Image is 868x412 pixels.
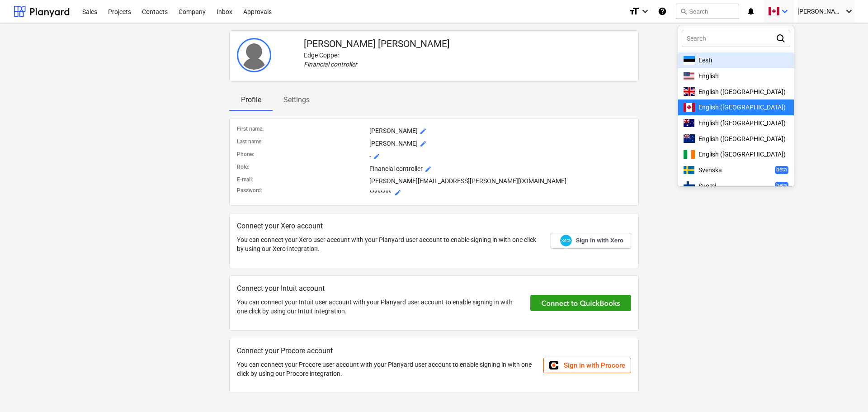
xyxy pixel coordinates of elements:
i: keyboard_arrow_down [844,6,854,17]
p: beta [776,182,787,189]
iframe: Chat Widget [823,369,868,412]
span: English ([GEOGRAPHIC_DATA]) [698,151,786,158]
span: English ([GEOGRAPHIC_DATA]) [698,119,786,127]
span: English ([GEOGRAPHIC_DATA]) [698,104,786,111]
p: beta [776,166,787,174]
span: English ([GEOGRAPHIC_DATA]) [698,135,786,142]
span: English ([GEOGRAPHIC_DATA]) [698,88,786,95]
span: Eesti [698,57,712,64]
span: English [698,72,719,80]
span: Svenska [698,166,722,174]
span: [PERSON_NAME] [797,8,843,15]
span: Suomi [698,182,716,189]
